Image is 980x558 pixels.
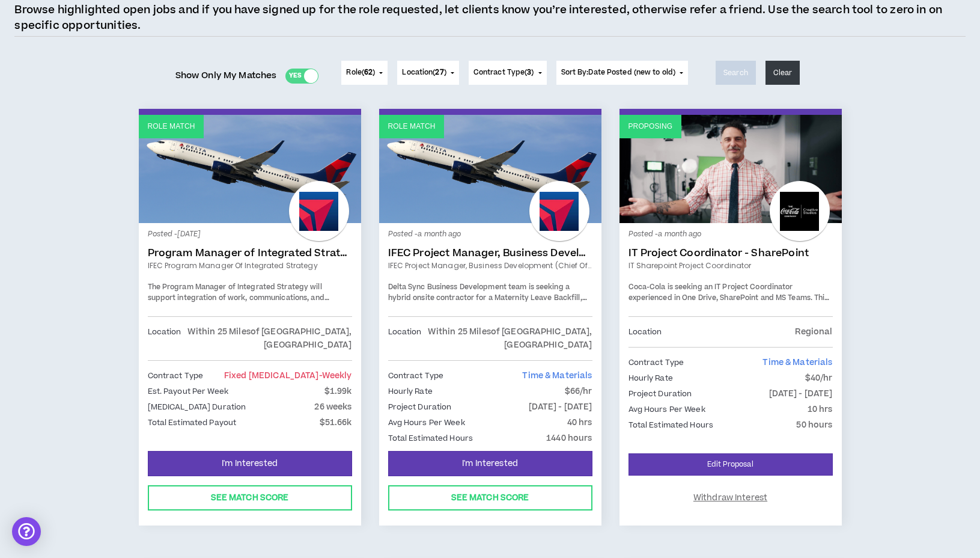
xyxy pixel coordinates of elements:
[402,67,446,78] span: Location ( )
[388,485,592,510] button: See Match Score
[769,387,833,400] p: [DATE] - [DATE]
[388,432,473,445] p: Total Estimated Hours
[148,121,195,132] p: Role Match
[181,325,352,352] p: Within 25 Miles of [GEOGRAPHIC_DATA], [GEOGRAPHIC_DATA]
[341,61,388,85] button: Role(62)
[565,385,592,398] p: $66/hr
[628,229,833,240] p: Posted - a month ago
[561,67,676,78] span: Sort By: Date Posted (new to old)
[222,458,278,470] span: I'm Interested
[148,385,228,398] p: Est. Payout Per Week
[693,492,767,504] span: Withdraw Interest
[148,247,352,259] a: Program Manager of Integrated Strategy
[139,115,361,223] a: Role Match
[762,357,832,369] span: Time & Materials
[379,115,601,223] a: Role Match
[628,485,833,510] button: Withdraw Interest
[567,416,592,429] p: 40 hrs
[805,372,833,385] p: $40/hr
[388,369,444,382] p: Contract Type
[628,260,833,271] a: IT Sharepoint Project Coordinator
[628,419,714,432] p: Total Estimated Hours
[388,451,592,476] button: I'm Interested
[388,385,433,398] p: Hourly Rate
[388,260,592,271] a: IFEC Project Manager, Business Development (Chief of Staff)
[148,485,352,510] button: See Match Score
[795,325,832,339] p: Regional
[421,325,592,352] p: Within 25 Miles of [GEOGRAPHIC_DATA], [GEOGRAPHIC_DATA]
[388,247,592,259] a: IFEC Project Manager, Business Development (Chief of Staff)
[148,325,181,352] p: Location
[12,517,41,546] div: Open Intercom Messenger
[148,400,246,414] p: [MEDICAL_DATA] Duration
[628,372,673,385] p: Hourly Rate
[435,67,443,78] span: 27
[473,67,534,78] span: Contract Type ( )
[148,229,352,240] p: Posted - [DATE]
[628,403,705,416] p: Avg Hours Per Week
[469,61,547,85] button: Contract Type(3)
[628,453,833,476] a: Edit Proposal
[522,370,592,382] span: Time & Materials
[628,282,830,334] span: Coca-Cola is seeking an IT Project Coordinator experienced in One Drive, SharePoint and MS Teams....
[320,416,352,429] p: $51.66k
[628,325,662,339] p: Location
[716,61,756,85] button: Search
[388,229,592,240] p: Posted - a month ago
[314,400,352,414] p: 26 weeks
[628,387,692,400] p: Project Duration
[556,61,689,85] button: Sort By:Date Posted (new to old)
[546,432,592,445] p: 1440 hours
[619,115,842,223] a: Proposing
[796,419,832,432] p: 50 hours
[346,67,375,78] span: Role ( )
[808,403,833,416] p: 10 hrs
[148,369,204,382] p: Contract Type
[148,416,237,429] p: Total Estimated Payout
[628,121,673,132] p: Proposing
[628,356,684,369] p: Contract Type
[14,2,965,33] p: Browse highlighted open jobs and if you have signed up for the role requested, let clients know y...
[397,61,458,85] button: Location(27)
[324,385,352,398] p: $1.99k
[388,416,465,429] p: Avg Hours Per Week
[388,325,422,352] p: Location
[148,451,352,476] button: I'm Interested
[628,247,833,259] a: IT Project Coordinator - SharePoint
[527,67,531,78] span: 3
[148,282,352,387] span: The Program Manager of Integrated Strategy will support integration of work, communications, and ...
[224,370,352,382] span: Fixed [MEDICAL_DATA]
[319,370,352,382] span: - weekly
[175,67,277,85] span: Show Only My Matches
[148,260,352,271] a: IFEC Program Manager of Integrated Strategy
[388,282,587,324] span: Delta Sync Business Development team is seeking a hybrid onsite contractor for a Maternity Leave ...
[765,61,800,85] button: Clear
[388,121,436,132] p: Role Match
[462,458,518,470] span: I'm Interested
[388,400,452,414] p: Project Duration
[529,400,592,414] p: [DATE] - [DATE]
[364,67,373,78] span: 62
